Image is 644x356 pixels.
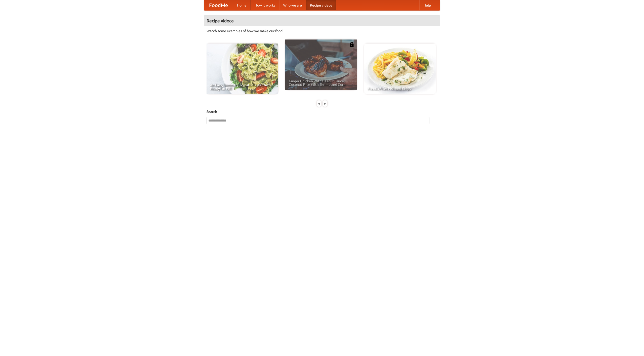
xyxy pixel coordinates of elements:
[364,44,436,94] a: French Fries Fish and Chips
[204,16,440,26] h4: Recipe videos
[279,0,306,10] a: Who we are
[233,0,251,10] a: Home
[207,109,437,114] h5: Search
[251,0,279,10] a: How it works
[317,100,321,107] div: «
[349,42,354,47] img: 483408.png
[210,83,274,90] span: An Easy, Summery Tomato Pasta That's Ready for Fall
[204,0,233,10] a: FoodMe
[419,0,435,10] a: Help
[207,44,278,94] a: An Easy, Summery Tomato Pasta That's Ready for Fall
[306,0,336,10] a: Recipe videos
[323,100,327,107] div: »
[368,87,432,90] span: French Fries Fish and Chips
[207,28,437,33] p: Watch some examples of how we make our food!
